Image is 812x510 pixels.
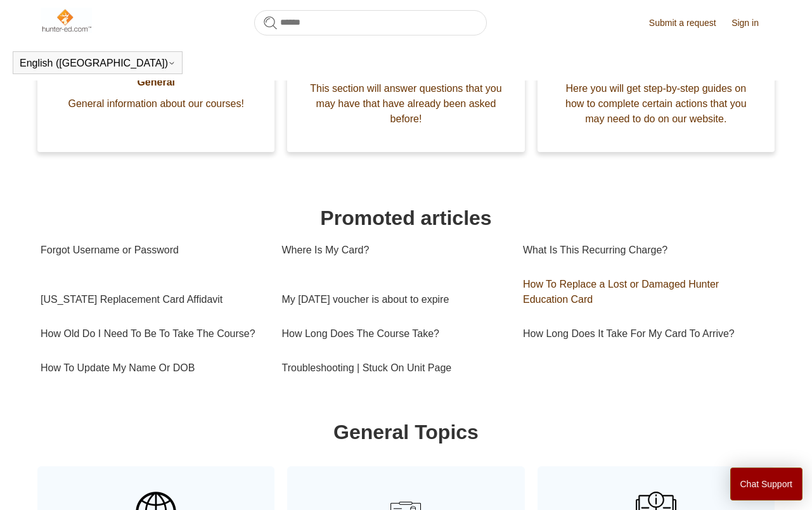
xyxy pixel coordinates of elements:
span: General information about our courses! [56,96,255,112]
a: My [DATE] voucher is about to expire [282,283,504,317]
span: General [56,75,255,90]
a: How To Replace a Lost or Damaged Hunter Education Card [523,267,764,317]
a: Sign in [731,16,771,30]
h1: Promoted articles [41,203,771,233]
img: Hunter-Ed Help Center home page [41,8,92,33]
a: General General information about our courses! [37,28,274,152]
span: Here you will get step-by-step guides on how to complete certain actions that you may need to do ... [557,81,756,127]
a: Submit a request [649,16,729,30]
span: This section will answer questions that you may have that have already been asked before! [306,81,505,127]
a: How Long Does It Take For My Card To Arrive? [523,317,764,351]
a: How Old Do I Need To Be To Take The Course? [41,317,262,351]
a: Troubleshooting | Stuck On Unit Page [282,351,504,385]
a: Step-by-Step Here you will get step-by-step guides on how to complete certain actions that you ma... [538,28,775,152]
h1: General Topics [41,417,771,447]
a: [US_STATE] Replacement Card Affidavit [41,283,262,317]
a: Forgot Username or Password [41,233,262,267]
a: What Is This Recurring Charge? [523,233,764,267]
button: Chat Support [730,468,803,500]
button: English ([GEOGRAPHIC_DATA]) [20,58,176,69]
input: Search [254,10,487,35]
a: FAQ This section will answer questions that you may have that have already been asked before! [287,28,524,152]
a: Where Is My Card? [282,233,504,267]
a: How Long Does The Course Take? [282,317,504,351]
a: How To Update My Name Or DOB [41,351,262,385]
